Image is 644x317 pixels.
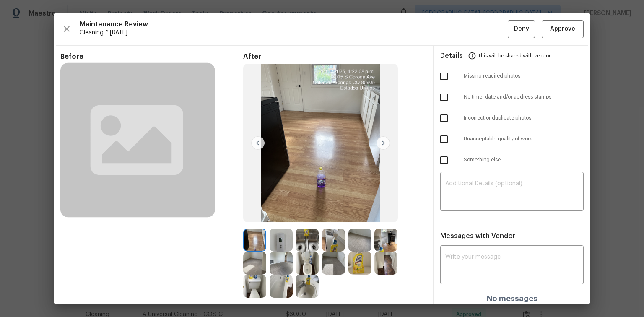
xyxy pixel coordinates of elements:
[550,24,575,34] span: Approve
[464,114,584,122] span: Incorrect or duplicate photos
[464,156,584,164] span: Something else
[243,52,426,61] span: After
[464,135,584,143] span: Unacceptable quality of work
[60,52,243,61] span: Before
[434,66,590,87] div: Missing required photos
[434,87,590,108] div: No time, date and/or address stamps
[464,94,584,101] span: No time, date and/or address stamps
[434,150,590,171] div: Something else
[80,29,508,37] span: Cleaning * [DATE]
[434,129,590,150] div: Unacceptable quality of work
[80,20,508,29] span: Maintenance Review
[514,24,529,34] span: Deny
[464,73,584,80] span: Missing required photos
[377,136,390,150] img: right-chevron-button-url
[251,136,265,150] img: left-chevron-button-url
[434,108,590,129] div: Incorrect or duplicate photos
[508,20,535,38] button: Deny
[478,46,551,66] span: This will be shared with vendor
[440,46,463,66] span: Details
[542,20,584,38] button: Approve
[440,233,515,239] span: Messages with Vendor
[487,294,538,303] h4: No messages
